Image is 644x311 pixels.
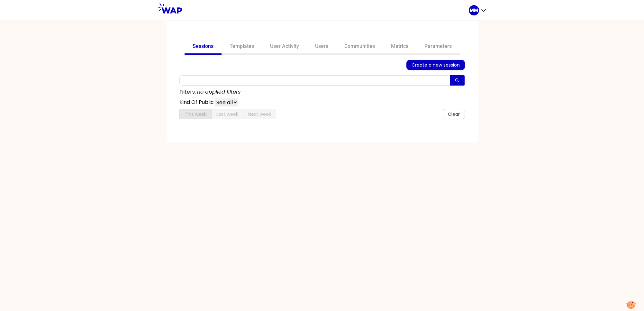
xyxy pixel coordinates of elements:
[455,78,459,83] span: search
[307,39,336,55] a: Users
[450,75,465,86] button: search
[216,111,238,117] span: Last week
[469,5,487,15] button: MM
[412,61,460,69] span: Create a new session
[406,60,465,70] button: Create a new session
[383,39,416,55] a: Metrics
[262,39,307,55] a: User Activity
[222,39,262,55] a: Templates
[248,111,271,117] span: Next week
[185,39,222,55] a: Sessions
[179,88,196,96] p: Filters:
[197,88,240,96] p: no applied filters
[448,111,460,118] span: Clear
[185,111,206,117] span: This week
[470,7,478,14] p: MM
[416,39,460,55] a: Parameters
[443,109,465,119] button: Clear
[179,98,214,106] p: Kind Of Public
[336,39,383,55] a: Communities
